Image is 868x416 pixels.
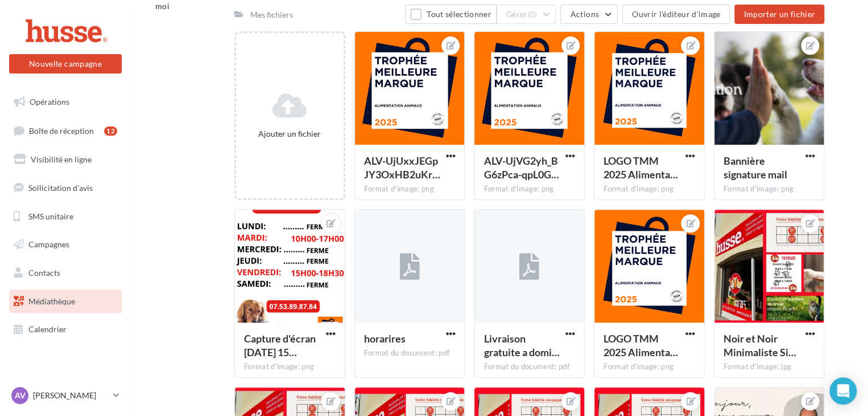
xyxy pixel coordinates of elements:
div: Open Intercom Messenger [829,377,857,405]
span: SMS unitaire [28,211,73,221]
div: Format d'image: png [244,362,336,372]
div: Mes fichiers [250,9,293,21]
span: ALV-UjUxxJEGpJY3OxHB2uKr5P-y1yZR-dRgtwfcKQFlrUf9OexVQaU [364,154,440,181]
span: Bannière signature mail [724,154,787,181]
span: Contacts [28,268,60,278]
button: Tout sélectionner [405,5,496,24]
a: SMS unitaire [7,205,124,229]
span: horarires [364,332,406,345]
a: Calendrier [7,317,124,341]
button: Actions [560,5,617,24]
span: Capture d'écran 2025-04-01 152648 [244,332,316,358]
div: Format d'image: png [604,362,695,372]
div: Format d'image: png [724,184,815,194]
div: Format du document: pdf [364,348,456,358]
div: Format d'image: jpg [724,362,815,372]
div: Format d'image: png [483,184,575,194]
a: Visibilité en ligne [7,148,124,172]
span: Calendrier [28,324,67,334]
div: Format d'image: png [364,184,456,194]
a: Opérations [7,90,124,114]
a: Médiathèque [7,289,124,313]
span: Visibilité en ligne [31,154,92,164]
div: Format d'image: png [604,184,695,194]
span: Noir et Noir Minimaliste Simple Photo Montage Instagram Publication (1300 x 1080 px) (1200 x 900 ... [724,332,796,358]
button: Importer un fichier [734,5,824,24]
span: Livraison gratuite a domicile (3).pdf (1) [483,332,559,358]
button: Gérer(0) [497,5,556,24]
a: Sollicitation d'avis [7,176,124,200]
span: Opérations [30,97,69,107]
span: LOGO TMM 2025 Alimentation animaux- [604,332,678,358]
span: Médiathèque [28,296,75,306]
span: Actions [570,9,598,19]
p: [PERSON_NAME] [33,390,109,401]
button: Ouvrir l'éditeur d'image [622,5,730,24]
div: Ajouter un fichier [241,128,339,140]
a: AV [PERSON_NAME] [9,385,122,406]
span: ALV-UjVG2yh_BG6zPca-qpL0GpccQkCIU8l-t00gRhGklJEHqxq2hP4 [483,154,559,181]
span: (0) [528,10,538,19]
a: Campagnes [7,233,124,256]
span: Boîte de réception [29,125,94,135]
a: Contacts [7,261,124,285]
span: Importer un fichier [743,9,815,19]
span: Campagnes [28,239,69,249]
a: Boîte de réception12 [7,119,124,143]
span: AV [15,390,26,401]
button: Nouvelle campagne [9,54,122,74]
div: 12 [104,127,117,136]
div: Format du document: pdf [483,362,575,372]
span: LOGO TMM 2025 Alimentation animaux- (1) [604,154,678,181]
span: Sollicitation d'avis [28,183,93,193]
